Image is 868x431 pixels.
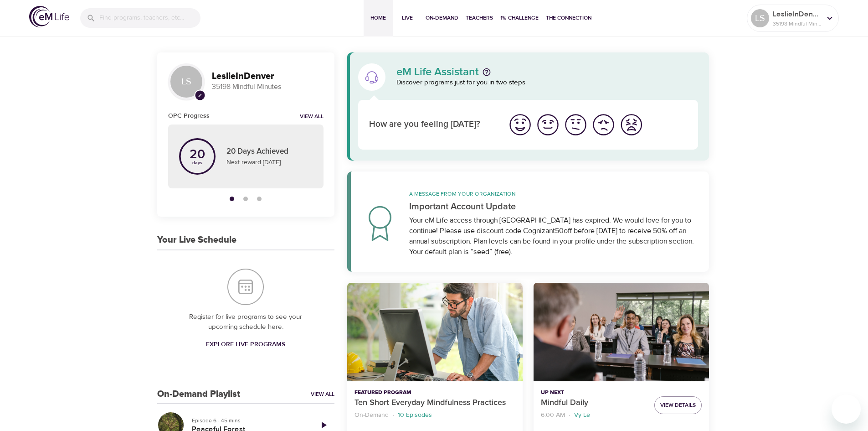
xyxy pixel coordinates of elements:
[190,161,205,165] p: days
[541,410,565,420] p: 6:00 AM
[546,13,591,23] span: The Connection
[409,190,699,198] p: A message from your organization
[541,397,647,409] p: Mindful Daily
[832,395,861,424] iframe: Button to launch messaging window
[226,146,313,158] p: 20 Days Achieved
[591,112,616,137] img: bad
[396,13,418,23] span: Live
[168,111,210,121] h6: OPC Progress
[500,13,539,23] span: 1% Challenge
[541,409,647,421] nav: breadcrumb
[99,8,200,28] input: Find programs, teachers, etc...
[396,78,699,88] p: Discover programs just for you in two steps
[369,118,495,131] p: How are you feeling [DATE]?
[426,13,458,23] span: On-Demand
[506,111,534,139] button: I'm feeling great
[660,400,696,410] span: View Details
[396,67,479,78] p: eM Life Assistant
[175,312,316,332] p: Register for live programs to see your upcoming schedule here.
[311,390,334,398] a: View All
[354,410,389,420] p: On-Demand
[367,13,389,23] span: Home
[192,416,305,425] p: Episode 6 · 45 mins
[300,113,324,121] a: View all notifications
[354,409,515,421] nav: breadcrumb
[354,397,515,409] p: Ten Short Everyday Mindfulness Practices
[212,82,324,92] p: 35198 Mindful Minutes
[508,112,533,137] img: great
[206,339,285,350] span: Explore Live Programs
[466,13,493,23] span: Teachers
[190,148,205,161] p: 20
[398,410,432,420] p: 10 Episodes
[535,112,560,137] img: good
[226,158,313,167] p: Next reward [DATE]
[227,269,264,305] img: Your Live Schedule
[392,409,394,421] li: ·
[354,389,515,397] p: Featured Program
[347,283,523,382] button: Ten Short Everyday Mindfulness Practices
[563,112,588,137] img: ok
[541,389,647,397] p: Up Next
[212,71,324,82] h3: LeslieInDenver
[157,389,240,400] h3: On-Demand Playlist
[590,111,617,139] button: I'm feeling bad
[574,410,590,420] p: Vy Le
[202,336,289,353] a: Explore Live Programs
[534,283,709,382] button: Mindful Daily
[534,111,562,139] button: I'm feeling good
[409,200,699,213] p: Important Account Update
[619,112,644,137] img: worst
[773,9,821,20] p: LeslieInDenver
[562,111,590,139] button: I'm feeling ok
[365,70,379,84] img: eM Life Assistant
[409,215,699,257] div: Your eM Life access through [GEOGRAPHIC_DATA] has expired. We would love for you to continue! Ple...
[168,63,205,100] div: LS
[773,20,821,28] p: 35198 Mindful Minutes
[157,235,236,245] h3: Your Live Schedule
[751,9,769,27] div: LS
[29,6,69,27] img: logo
[617,111,645,139] button: I'm feeling worst
[569,409,570,421] li: ·
[654,396,702,414] button: View Details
